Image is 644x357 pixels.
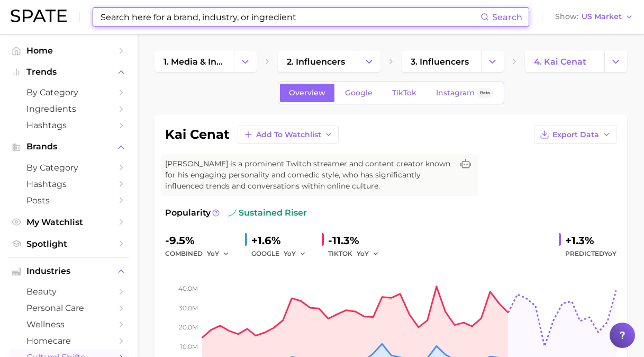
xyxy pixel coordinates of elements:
span: wellness [26,319,111,329]
span: 4. kai cenat [534,57,586,67]
span: Trends [26,67,111,77]
a: Hashtags [8,176,129,192]
span: Ingredients [26,104,111,114]
a: homecare [8,333,129,349]
a: 4. kai cenat [525,51,604,72]
span: Posts [26,195,111,206]
span: YoY [604,249,616,257]
span: Predicted [565,247,616,260]
a: Posts [8,192,129,209]
a: 2. influencers [278,51,357,72]
span: Export Data [552,130,599,139]
div: +1.6% [251,232,313,249]
a: Hashtags [8,117,129,133]
span: Add to Watchlist [256,130,321,139]
span: TikTok [392,88,416,97]
span: Beta [480,88,490,97]
a: beauty [8,283,129,300]
button: ShowUS Market [552,10,636,24]
a: by Category [8,159,129,176]
a: My Watchlist [8,214,129,230]
div: +1.3% [565,232,616,249]
button: YoY [357,247,379,260]
span: 3. influencers [411,57,469,67]
span: homecare [26,336,111,346]
span: beauty [26,287,111,297]
span: YoY [357,249,369,258]
span: Brands [26,142,111,151]
button: Add to Watchlist [238,126,339,144]
span: Google [345,88,373,97]
div: combined [165,247,237,260]
span: [PERSON_NAME] is a prominent Twitch streamer and content creator known for his engaging personali... [165,158,453,192]
div: GOOGLE [251,247,313,260]
span: US Market [582,14,622,20]
span: Spotlight [26,239,111,249]
span: Popularity [165,207,211,219]
h1: kai cenat [165,128,229,141]
button: Brands [8,139,129,155]
a: Overview [280,84,334,102]
span: Instagram [436,88,475,97]
a: Google [336,84,382,102]
span: Hashtags [26,179,111,189]
div: -11.3% [328,232,386,249]
a: Spotlight [8,236,129,252]
img: sustained riser [228,209,237,217]
button: YoY [284,247,306,260]
span: 2. influencers [287,57,345,67]
span: YoY [284,249,296,258]
span: Home [26,46,111,56]
a: by Category [8,84,129,101]
button: Change Category [234,51,257,72]
input: Search here for a brand, industry, or ingredient [99,8,480,26]
span: personal care [26,303,111,313]
a: 3. influencers [402,51,481,72]
a: personal care [8,300,129,316]
img: SPATE [11,10,67,22]
span: by Category [26,87,111,97]
span: Hashtags [26,120,111,130]
span: YoY [207,249,219,258]
button: Change Category [358,51,380,72]
button: Industries [8,263,129,279]
a: InstagramBeta [427,84,502,102]
div: TIKTOK [328,247,386,260]
span: 1. media & influencers [164,57,225,67]
button: Change Category [604,51,627,72]
span: Overview [289,88,325,97]
a: Home [8,42,129,59]
span: by Category [26,163,111,173]
a: 1. media & influencers [155,51,234,72]
span: Search [492,12,522,22]
button: Export Data [534,126,616,144]
span: sustained riser [228,207,307,219]
button: Trends [8,64,129,80]
button: Change Category [481,51,504,72]
a: Ingredients [8,101,129,117]
span: Show [555,14,578,20]
a: wellness [8,316,129,333]
div: -9.5% [165,232,237,249]
span: My Watchlist [26,217,111,227]
button: YoY [207,247,230,260]
span: Industries [26,266,111,276]
a: TikTok [383,84,425,102]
